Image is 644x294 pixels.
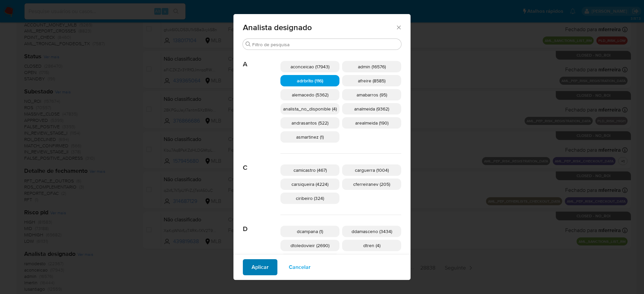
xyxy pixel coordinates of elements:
button: Cancelar [280,259,319,275]
div: analista_no_disponible (4) [280,103,339,115]
input: Filtro de pesquisa [252,42,398,48]
div: carguerra (1004) [342,164,401,176]
span: aconceicao (17943) [290,63,329,70]
div: cferreiranev (205) [342,178,401,190]
span: analista_no_disponible (4) [283,105,337,112]
span: dtren (4) [363,242,380,249]
div: andrasantos (522) [280,117,339,129]
div: ciribeiro (324) [280,193,339,204]
div: asmartinez (1) [280,131,339,143]
span: A [243,50,280,68]
div: dzorzim (118) [280,254,339,265]
span: alemacedo (5362) [292,91,328,98]
div: admin (16576) [342,61,401,72]
span: afreire (8585) [358,77,385,84]
span: camicastro (467) [293,167,327,173]
div: dtoledovieir (2690) [280,240,339,251]
span: amabarros (95) [357,91,387,98]
div: afreire (8585) [342,75,401,86]
span: carguerra (1004) [355,167,389,173]
span: D [243,215,280,233]
button: Procurar [246,42,251,47]
div: aconceicao (17943) [280,61,339,72]
span: dcampana (1) [297,228,323,235]
div: camicastro (467) [280,164,339,176]
div: dcampana (1) [280,226,339,237]
span: analmeida (9362) [354,105,389,112]
span: Aplicar [252,260,269,275]
div: dtren (4) [342,240,401,251]
div: arealmeida (190) [342,117,401,129]
span: admin (16576) [358,63,386,70]
span: arealmeida (190) [355,120,388,126]
button: Aplicar [243,259,277,275]
div: carsiqueira (4224) [280,178,339,190]
span: asmartinez (1) [296,134,324,140]
span: ddamasceno (3434) [352,228,392,235]
span: Cancelar [289,260,311,275]
span: Analista designado [243,23,395,31]
span: cferreiranev (205) [353,181,390,188]
div: amabarros (95) [342,89,401,100]
span: ciribeiro (324) [296,195,324,202]
div: analmeida (9362) [342,103,401,115]
div: alemacedo (5362) [280,89,339,100]
div: adrbrito (116) [280,75,339,86]
div: ddamasceno (3434) [342,226,401,237]
span: andrasantos (522) [291,120,328,126]
span: adrbrito (116) [297,77,323,84]
span: C [243,154,280,172]
span: carsiqueira (4224) [291,181,328,188]
span: dtoledovieir (2690) [290,242,329,249]
button: Fechar [395,24,401,30]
